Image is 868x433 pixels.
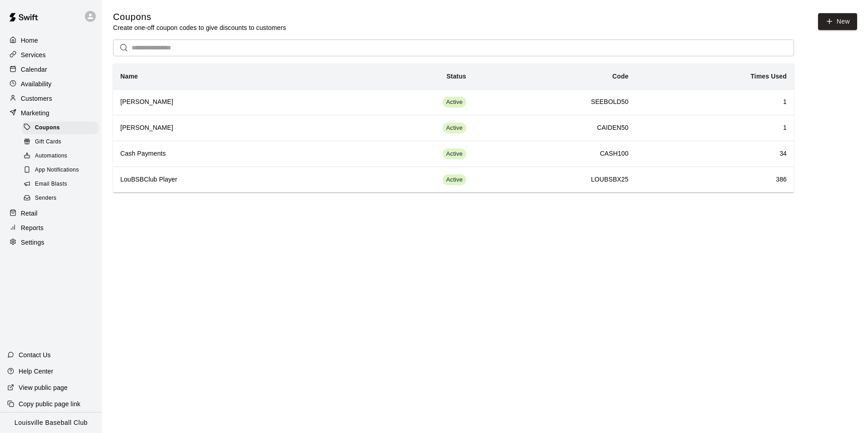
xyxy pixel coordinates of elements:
span: Coupons [35,123,60,133]
a: Gift Cards [22,135,102,149]
span: Active [443,176,466,184]
button: New [818,13,857,30]
h6: SEEBOLD50 [481,97,628,107]
h6: [PERSON_NAME] [120,123,329,133]
a: Marketing [7,106,95,120]
h6: 1 [643,123,787,133]
a: Home [7,34,95,47]
a: Customers [7,92,95,105]
a: Availability [7,77,95,91]
p: Home [21,36,38,45]
h6: Cash Payments [120,149,329,159]
b: Status [446,73,466,80]
span: Active [443,124,466,133]
p: Marketing [21,108,49,118]
div: Senders [22,192,99,205]
h6: CAIDEN50 [481,123,628,133]
table: simple table [113,64,794,192]
span: Email Blasts [35,180,67,189]
span: App Notifications [35,166,79,175]
a: Coupons [22,121,102,135]
b: Code [612,73,629,80]
div: Gift Cards [22,136,99,148]
a: Reports [7,221,95,235]
a: Calendar [7,63,95,76]
p: View public page [19,383,68,392]
p: Calendar [21,65,47,74]
p: Customers [21,94,52,103]
p: Settings [21,238,44,247]
a: App Notifications [22,163,102,177]
h6: LOUBSBX25 [481,175,628,185]
a: Retail [7,207,95,220]
span: Automations [35,152,67,161]
h6: [PERSON_NAME] [120,97,329,107]
b: Name [120,73,138,80]
span: Active [443,150,466,158]
span: Gift Cards [35,138,61,147]
p: Availability [21,79,52,89]
a: Automations [22,149,102,163]
h6: 386 [643,175,787,185]
p: Retail [21,209,38,218]
p: Louisville Baseball Club [15,418,88,428]
h6: CASH100 [481,149,628,159]
div: App Notifications [22,164,99,177]
span: Senders [35,194,57,203]
p: Create one-off coupon codes to give discounts to customers [113,23,286,32]
h6: 34 [643,149,787,159]
div: Email Blasts [22,178,99,191]
p: Services [21,50,46,59]
b: Times Used [750,73,787,80]
a: Senders [22,192,102,206]
span: Active [443,98,466,107]
a: Email Blasts [22,177,102,192]
a: Services [7,48,95,62]
a: Settings [7,236,95,249]
h6: 1 [643,97,787,107]
h5: Coupons [113,11,286,23]
h6: LouBSBClub Player [120,175,329,185]
p: Reports [21,223,44,232]
div: Coupons [22,122,99,134]
div: Automations [22,150,99,162]
p: Help Center [19,367,53,376]
p: Copy public page link [19,399,80,408]
p: Contact Us [19,350,51,359]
